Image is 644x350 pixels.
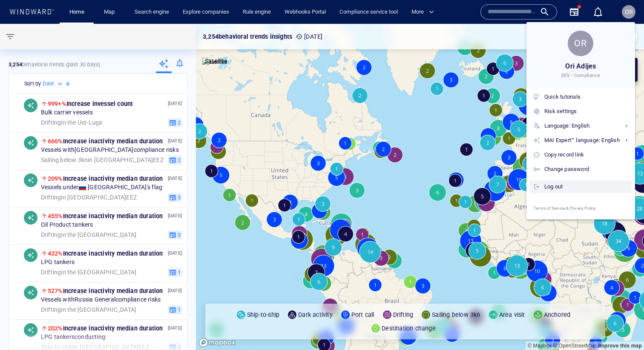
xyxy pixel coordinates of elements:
[544,121,628,131] div: Language: English
[544,165,628,174] div: Change password
[608,312,638,344] iframe: Chat
[526,197,635,219] a: Terms of Service & Privacy Policy
[561,72,600,79] span: DEV - Compliance
[565,60,596,72] span: Ori Adijes
[544,150,628,159] div: Copy record link
[544,107,628,116] div: Risk settings
[574,38,587,48] span: OR
[544,182,628,191] div: Log out
[544,136,628,145] div: MAI Expert™ language: English
[544,92,628,102] div: Quick tutorials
